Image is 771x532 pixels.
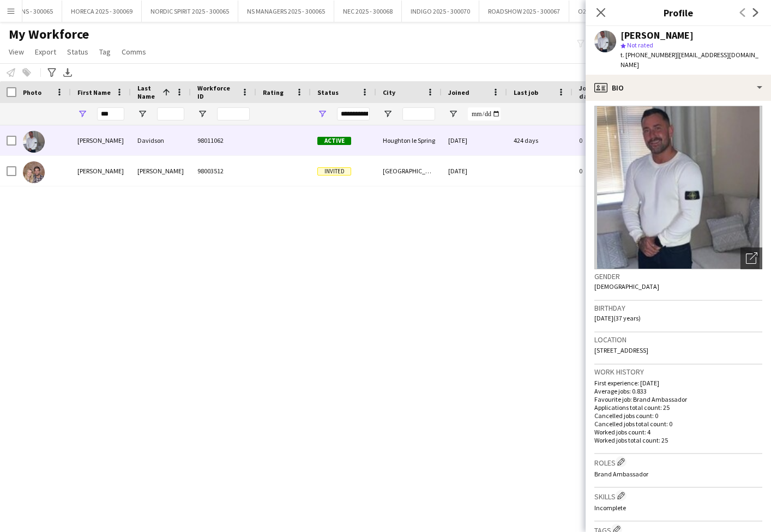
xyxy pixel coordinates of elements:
[45,66,58,79] app-action-btn: Advanced filters
[191,156,256,186] div: 98003512
[594,346,648,354] span: [STREET_ADDRESS]
[594,106,762,269] img: Crew avatar or photo
[594,379,762,387] p: First experience: [DATE]
[137,84,158,100] span: Last Name
[99,47,111,57] span: Tag
[77,109,87,119] button: Open Filter Menu
[507,125,573,155] div: 424 days
[4,45,28,59] a: View
[131,125,191,155] div: Davidson
[594,387,762,395] p: Average jobs: 0.833
[594,367,762,377] h3: Work history
[62,1,142,22] button: HORECA 2025 - 300069
[594,428,762,436] p: Worked jobs count: 4
[23,88,41,96] span: Photo
[137,109,147,119] button: Open Filter Menu
[594,403,762,412] p: Applications total count: 25
[442,156,507,186] div: [DATE]
[594,436,762,444] p: Worked jobs total count: 25
[594,395,762,403] p: Favourite job: Brand Ambassador
[594,282,659,291] span: [DEMOGRAPHIC_DATA]
[376,156,442,186] div: [GEOGRAPHIC_DATA]
[317,137,351,145] span: Active
[594,271,762,281] h3: Gender
[71,125,131,155] div: [PERSON_NAME]
[569,1,634,22] button: O2 2025 - 300066
[376,125,442,155] div: Houghton le Spring
[573,125,643,155] div: 0
[594,335,762,344] h3: Location
[594,303,762,313] h3: Birthday
[621,51,758,69] span: | [EMAIL_ADDRESS][DOMAIN_NAME]
[197,109,207,119] button: Open Filter Menu
[77,88,111,96] span: First Name
[383,88,395,96] span: City
[402,1,479,22] button: INDIGO 2025 - 300070
[579,84,624,100] span: Jobs (last 90 days)
[97,107,124,120] input: First Name Filter Input
[594,412,762,420] p: Cancelled jobs count: 0
[31,45,61,59] a: Export
[9,26,89,43] span: My Workforce
[442,125,507,155] div: [DATE]
[334,1,402,22] button: NEC 2025 - 300068
[197,84,237,100] span: Workforce ID
[383,109,393,119] button: Open Filter Menu
[573,156,643,186] div: 0
[448,109,458,119] button: Open Filter Menu
[448,88,469,96] span: Joined
[627,41,653,49] span: Not rated
[317,167,351,176] span: Invited
[594,420,762,428] p: Cancelled jobs total count: 0
[594,470,648,478] span: Brand Ambassador
[35,47,56,57] span: Export
[23,131,45,153] img: Gavin Davidson
[157,107,184,120] input: Last Name Filter Input
[122,47,146,57] span: Comms
[402,107,435,120] input: City Filter Input
[191,125,256,155] div: 98011062
[317,109,327,119] button: Open Filter Menu
[67,47,88,57] span: Status
[263,88,284,96] span: Rating
[468,107,501,120] input: Joined Filter Input
[586,5,771,20] h3: Profile
[621,31,694,40] div: [PERSON_NAME]
[586,75,771,101] div: Bio
[594,504,762,512] p: Incomplete
[514,88,538,96] span: Last job
[131,156,191,186] div: [PERSON_NAME]
[71,156,131,186] div: [PERSON_NAME]
[621,51,677,59] span: t. [PHONE_NUMBER]
[23,161,45,183] img: Gavin Lawson
[95,45,115,59] a: Tag
[117,45,150,59] a: Comms
[9,47,24,57] span: View
[594,456,762,468] h3: Roles
[479,1,569,22] button: ROADSHOW 2025 - 300067
[594,490,762,501] h3: Skills
[594,314,641,322] span: [DATE] (37 years)
[740,247,762,269] div: Open photos pop-in
[61,66,74,79] app-action-btn: Export XLSX
[63,45,93,59] a: Status
[217,107,250,120] input: Workforce ID Filter Input
[142,1,238,22] button: NORDIC SPIRIT 2025 - 300065
[317,88,339,96] span: Status
[238,1,334,22] button: NS MANAGERS 2025 - 300065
